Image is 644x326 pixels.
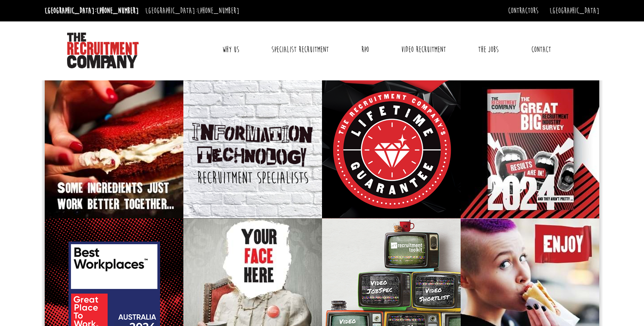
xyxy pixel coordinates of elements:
a: The Jobs [471,38,505,61]
a: Contractors [508,6,538,16]
li: [GEOGRAPHIC_DATA]: [143,4,241,18]
a: Video Recruitment [394,38,453,61]
a: Specialist Recruitment [265,38,335,61]
a: Contact [525,38,558,61]
a: Why Us [216,38,246,61]
img: The Recruitment Company [67,33,139,68]
a: [PHONE_NUMBER] [97,6,139,16]
a: [GEOGRAPHIC_DATA] [550,6,599,16]
a: [PHONE_NUMBER] [197,6,239,16]
li: [GEOGRAPHIC_DATA]: [42,4,141,18]
a: RPO [355,38,376,61]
